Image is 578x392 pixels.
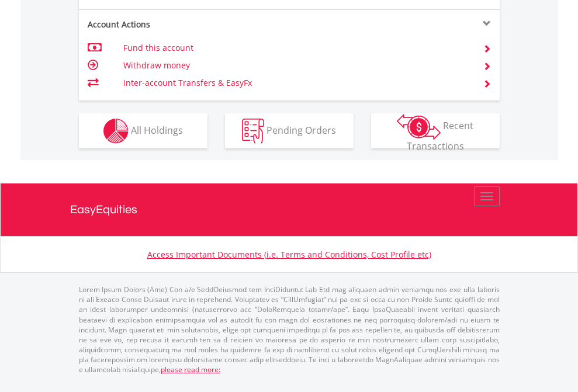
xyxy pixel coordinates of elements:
[123,74,469,92] td: Inter-account Transfers & EasyFx
[225,113,354,148] button: Pending Orders
[397,114,441,140] img: transactions-zar-wht.png
[70,183,508,236] a: EasyEquities
[123,57,469,74] td: Withdraw money
[79,113,207,148] button: All Holdings
[371,113,500,148] button: Recent Transactions
[79,285,500,374] p: Lorem Ipsum Dolors (Ame) Con a/e SeddOeiusmod tem InciDiduntut Lab Etd mag aliquaen admin veniamq...
[242,119,264,144] img: pending_instructions-wht.png
[79,19,289,30] div: Account Actions
[131,123,183,136] span: All Holdings
[147,249,431,260] a: Access Important Documents (i.e. Terms and Conditions, Cost Profile etc)
[161,365,220,374] a: please read more:
[266,123,336,136] span: Pending Orders
[123,39,469,57] td: Fund this account
[103,119,129,144] img: holdings-wht.png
